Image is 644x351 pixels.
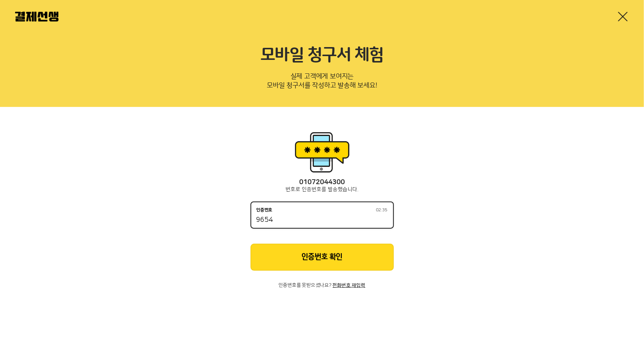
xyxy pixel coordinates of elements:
[15,12,58,21] img: 결제선생
[376,208,388,212] span: 02:35
[15,45,629,66] h2: 모바일 청구서 체험
[292,130,352,175] img: 휴대폰인증 이미지
[251,186,394,192] p: 번호로 인증번호를 발송했습니다.
[257,208,273,213] p: 인증번호
[251,179,394,186] p: 01072044300
[257,216,388,225] input: 인증번호02:35
[251,283,394,288] p: 인증번호를 못받으셨나요?
[333,283,366,288] button: 전화번호 재입력
[15,70,629,95] p: 실제 고객에게 보여지는 모바일 청구서를 작성하고 발송해 보세요!
[251,244,394,271] button: 인증번호 확인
